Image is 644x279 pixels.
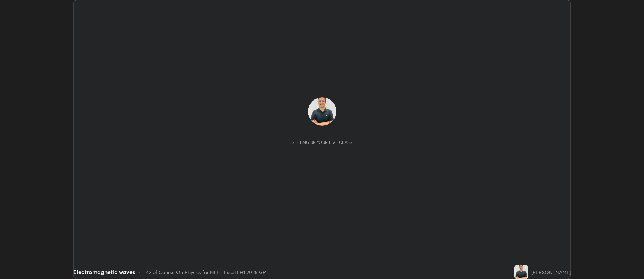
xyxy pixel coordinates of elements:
[73,268,135,276] div: Electromagnetic waves
[138,268,140,276] div: •
[514,265,528,279] img: 37e60c5521b4440f9277884af4c92300.jpg
[531,268,571,276] div: [PERSON_NAME]
[292,140,352,145] div: Setting up your live class
[308,97,336,126] img: 37e60c5521b4440f9277884af4c92300.jpg
[143,268,266,276] div: L42 of Course On Physics for NEET Excel EH1 2026 GP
